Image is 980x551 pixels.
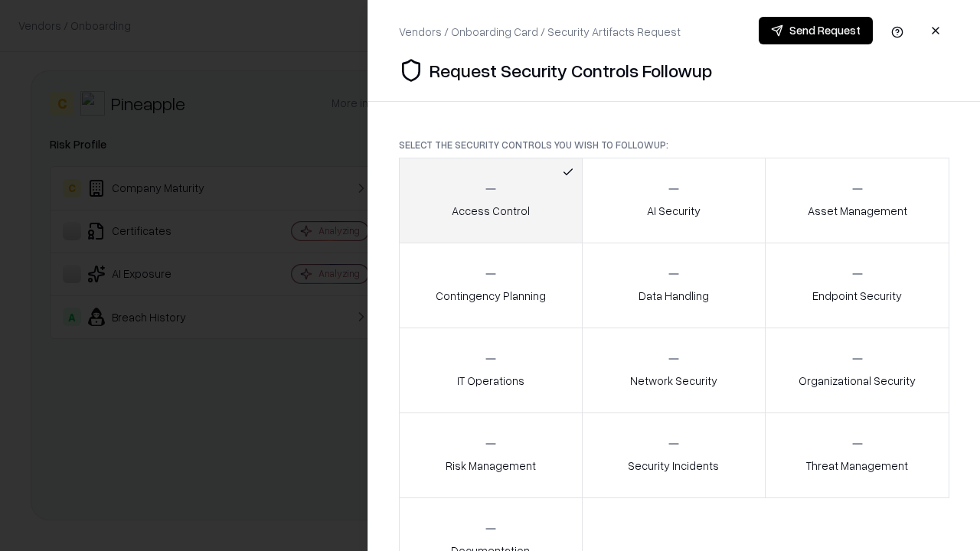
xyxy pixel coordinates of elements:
p: Access Control [452,203,530,219]
button: AI Security [582,158,766,243]
p: Security Incidents [628,458,719,474]
p: Request Security Controls Followup [430,58,712,83]
p: AI Security [647,203,701,219]
button: Threat Management [765,412,949,498]
button: Send Request [759,17,873,44]
button: Network Security [582,328,766,413]
button: Organizational Security [765,328,949,413]
button: IT Operations [399,328,583,413]
button: Security Incidents [582,412,766,498]
p: Organizational Security [799,373,916,389]
p: Contingency Planning [436,288,546,304]
p: IT Operations [457,373,524,389]
p: Risk Management [446,458,536,474]
button: Access Control [399,158,583,243]
p: Data Handling [639,288,709,304]
p: Endpoint Security [812,288,902,304]
button: Risk Management [399,412,583,498]
button: Endpoint Security [765,243,949,328]
button: Asset Management [765,158,949,243]
p: Network Security [630,373,717,389]
p: Asset Management [808,203,907,219]
div: Vendors / Onboarding Card / Security Artifacts Request [399,24,681,40]
p: Select the security controls you wish to followup: [399,139,949,152]
button: Data Handling [582,243,766,328]
button: Contingency Planning [399,243,583,328]
p: Threat Management [806,458,908,474]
